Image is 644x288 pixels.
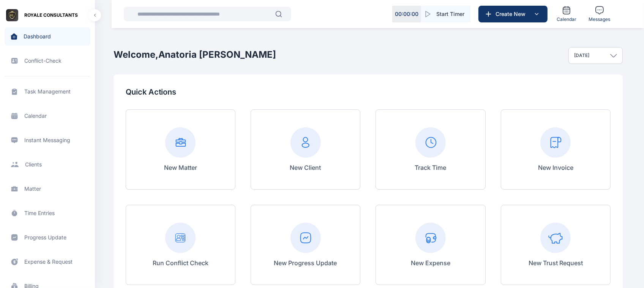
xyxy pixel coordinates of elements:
[5,131,90,149] a: Instant Messaging
[274,258,337,267] p: New Progress Update
[492,10,532,18] span: Create New
[411,258,450,267] p: New Expense
[421,6,470,22] button: Start Timer
[5,52,90,70] a: conflict-check
[586,3,613,25] a: Messages
[436,10,464,18] span: Start Timer
[529,258,583,267] p: New Trust Request
[589,16,610,22] span: Messages
[478,6,548,22] button: Create New
[415,163,446,172] p: Track Time
[538,163,573,172] p: New Invoice
[5,82,90,101] a: task management
[126,87,611,97] p: Quick Actions
[5,228,90,247] a: progress update
[574,52,589,59] p: [DATE]
[5,27,90,46] a: dashboard
[395,10,418,18] p: 00 : 00 : 00
[5,180,90,198] a: matter
[114,49,276,61] h2: Welcome, Anatoria [PERSON_NAME]
[24,11,78,19] span: ROYALE CONSULTANTS
[5,253,90,271] a: expense & request
[164,163,197,172] p: New Matter
[554,3,579,25] a: Calendar
[290,163,321,172] p: New Client
[153,258,208,267] p: Run Conflict Check
[5,204,90,222] a: time entries
[5,107,90,125] a: calendar
[557,16,576,22] span: Calendar
[5,155,90,174] a: clients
